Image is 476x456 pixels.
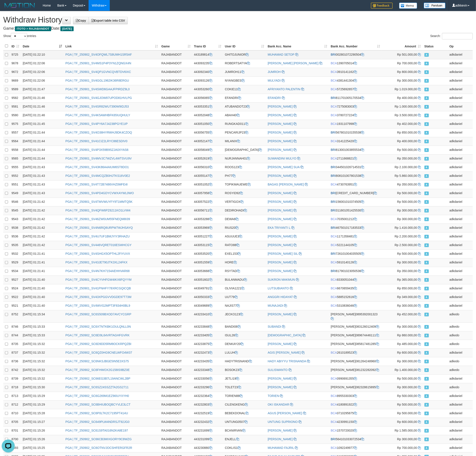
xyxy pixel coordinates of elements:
td: NURJANNAH01 [223,154,266,163]
a: PGA | TF_250901_SV4QFW6PZ6211KO1LVW4 [65,209,130,212]
td: RAJABANDOT [160,180,192,189]
span: BCA [331,139,337,143]
span: BRI [331,165,336,169]
img: MOTION_logo.png [3,2,36,9]
a: [PERSON_NAME] [268,269,293,273]
span: Rp 350.000,00 [397,157,417,160]
a: PGA | TF_250902_SC61S9TA016N2KA8E197 [65,429,128,432]
a: PGA | TF_250902_SC6S509BXOD7AVCYCGRP [65,313,131,316]
span: BRI [331,174,336,177]
a: PGA | TF_250901_SV4GGL1962IK36R8ERGU [65,79,129,82]
a: UNTUNG SUPRIONO [268,420,298,424]
a: [PERSON_NAME] [268,191,293,195]
a: PGA | TF_250901_SV43K86A4AIUM6ST8DO1 [65,165,129,169]
td: adkdaniel [448,198,473,206]
td: RAJABANDOT [160,172,192,180]
td: 9725 [10,50,21,59]
span: BCA [331,183,337,186]
a: [PERSON_NAME] [268,385,293,389]
a: [PERSON_NAME] [268,139,293,143]
td: [CREDIT_CARD_NUMBER] [329,189,382,198]
td: adkdaniel [448,163,473,172]
td: RAJABANDOT [160,137,192,146]
td: RAJABANDOT [160,146,192,154]
span: [DATE] [60,26,74,31]
td: adkdaniel [448,120,473,128]
td: RAJABANDOT [160,120,192,128]
a: PGA | TF_250901_SV4T72B7486VHZ0MFE4I [65,183,128,186]
td: [DATE] 01:21:44 [21,137,64,146]
td: 443057522 [192,198,223,206]
a: PGA | TF_250902_SC6NKSJBGE5IN5E3XS75 [65,359,129,363]
a: PGA | TF_250901_SV4N6RQ8URPW7WJHSAYQ [65,226,133,229]
span: Approved - Marked by adkdaniel [424,79,429,83]
th: Amount: activate to sort column ascending [382,42,423,50]
a: PGA | TF_250901_SV4P3X59B9SZJA0XYAS6 [65,148,128,151]
a: PGA | TF_250902_SV4OFQWL7S8UMH1SR5AF [65,53,132,56]
a: [PERSON_NAME] [268,217,293,221]
td: 4730763951 [329,180,382,189]
td: [DATE] 01:21:42 [21,198,64,206]
td: 9551 [10,180,21,189]
td: [DATE] 01:21:46 [21,94,64,102]
td: RAJABANDOT [160,50,192,59]
td: PH77 [223,172,266,180]
a: PGA | TF_250902_SC6BHIUBOQBCYVLE3LCT [65,403,131,406]
td: adkdaniel [448,146,473,154]
span: BRI [331,131,336,134]
td: 9558 [10,146,21,154]
th: ID: activate to sort column ascending [10,42,21,50]
th: Trans ID: activate to sort column ascending [192,42,223,50]
a: PGA | TF_250901_SV4SHGX5OPTHL2FIYUVX [65,252,130,255]
td: 813001003855534 [329,146,382,154]
a: PGA | TF_250902_SC6P0LTK2C7195PT414U [65,411,128,415]
span: Approved - Marked by adkdaniel [424,200,429,204]
a: PGA | TF_250901_SV446VQRET016ESWHCGY [65,243,131,247]
span: Rp 400.000,00 [397,96,417,100]
span: BCA [331,122,337,126]
td: 1390705014 [329,59,382,68]
a: [PERSON_NAME] [268,200,293,203]
a: PGA | TF_250901_SV41PNHFY78XRCGQICQB [65,287,131,290]
td: 7275083003 [329,102,382,111]
a: EKA TRIYANTI L [268,226,290,229]
a: [PERSON_NAME] [268,377,293,380]
td: 9552 [10,172,21,180]
a: [PERSON_NAME] [268,429,293,432]
img: Button%20Memo.svg [399,3,417,9]
a: PGA | TF_250902_SC6SZ24SSZZTA2GS2711 [65,385,129,389]
a: PGA | TF_250901_SV4CYVHFGW4IKX6FQYYM [65,278,131,281]
span: Rp 2.100.000,00 [395,165,417,169]
td: 1931107998 [329,120,382,128]
td: 443093126 [192,76,223,85]
td: 2711668821 [329,154,382,163]
th: Game: activate to sort column ascending [160,42,192,50]
td: 443092340 [192,68,223,76]
span: Rp 3.500.000,00 [395,113,417,117]
td: adkdaniel [448,172,473,180]
td: 443051052 [192,180,223,189]
th: Bank Acc. Name: activate to sort column ascending [266,42,329,50]
span: BCA [331,61,337,65]
td: ABAH40 [223,111,266,120]
span: Approved - Marked by adkdaniel [424,114,429,117]
td: NYANGBES [223,76,266,85]
td: 002801072290504 [329,50,382,59]
span: Rp 850.000,00 [397,131,417,134]
td: [DATE] 01:21:43 [21,180,64,189]
td: 9580 [10,111,21,120]
a: [PERSON_NAME] [268,235,293,238]
td: [DEMOGRAPHIC_DATA] [223,146,266,154]
td: 443052147 [192,137,223,146]
span: BCA [331,79,337,82]
a: PGA | TF_250902_SC66CB3MIXGORY9C8WZG [65,437,132,441]
a: MUNAJADI [268,304,283,307]
a: Export table into CSV [89,17,128,24]
a: AGUS [PERSON_NAME] [268,411,302,415]
td: 567801010155538 [329,128,382,137]
td: 443056310 [192,163,223,172]
td: ROBERTSATYA [223,59,266,68]
a: MUHAMAD FAJRIL [268,446,294,450]
td: 443052619 [192,154,223,163]
select: Showentries [11,33,27,39]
